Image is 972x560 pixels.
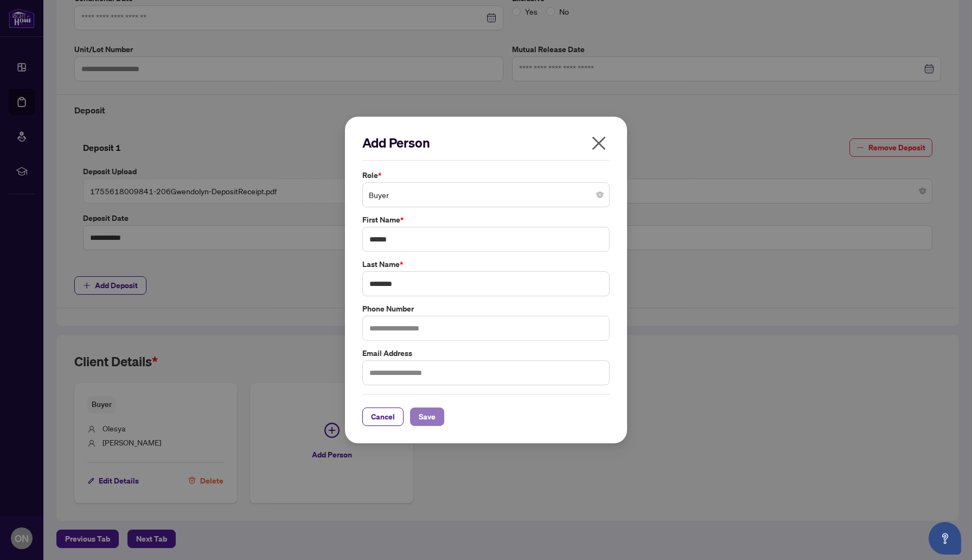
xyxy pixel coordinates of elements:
[362,408,404,426] button: Cancel
[419,408,436,425] span: Save
[362,258,610,270] label: Last Name
[371,408,395,425] span: Cancel
[362,347,610,359] label: Email Address
[369,184,603,205] span: Buyer
[362,303,610,315] label: Phone Number
[362,134,610,151] h2: Add Person
[410,408,444,426] button: Save
[362,169,610,181] label: Role
[929,522,961,555] button: Open asap
[597,192,603,198] span: close-circle
[590,135,607,152] span: close
[362,214,610,226] label: First Name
